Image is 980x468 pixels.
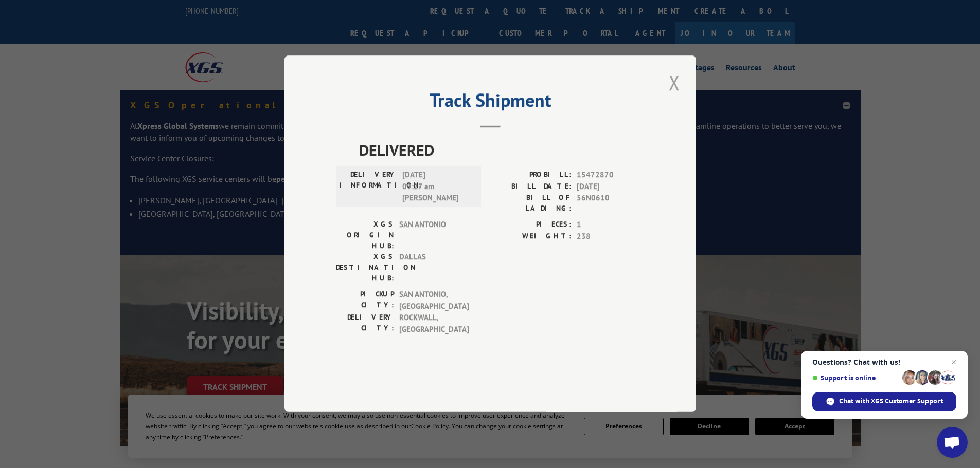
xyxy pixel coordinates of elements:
label: BILL OF LADING: [490,193,572,214]
button: Close modal [666,68,683,97]
label: WEIGHT: [490,231,572,242]
span: 1 [577,219,645,231]
span: Chat with XGS Customer Support [812,392,956,411]
span: [DATE] [577,181,645,193]
span: DELIVERED [359,139,645,162]
label: PIECES: [490,219,572,231]
span: 238 [577,231,645,242]
h2: Track Shipment [336,93,645,113]
span: SAN ANTONIO , [GEOGRAPHIC_DATA] [399,289,469,312]
span: Chat with XGS Customer Support [839,397,943,406]
label: PROBILL: [490,170,572,181]
label: BILL DATE: [490,181,572,193]
label: DELIVERY CITY: [336,312,394,335]
span: 56N0610 [577,193,645,214]
a: Open chat [937,427,968,458]
label: XGS DESTINATION HUB: [336,252,394,284]
span: SAN ANTONIO [399,219,469,252]
span: Support is online [812,374,899,382]
label: PICKUP CITY: [336,289,394,312]
label: DELIVERY INFORMATION: [339,170,397,204]
span: DALLAS [399,252,469,284]
span: ROCKWALL , [GEOGRAPHIC_DATA] [399,312,469,335]
span: Questions? Chat with us! [812,358,956,366]
label: XGS ORIGIN HUB: [336,219,394,252]
span: 15472870 [577,170,645,181]
span: [DATE] 09:27 am [PERSON_NAME] [402,170,472,204]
